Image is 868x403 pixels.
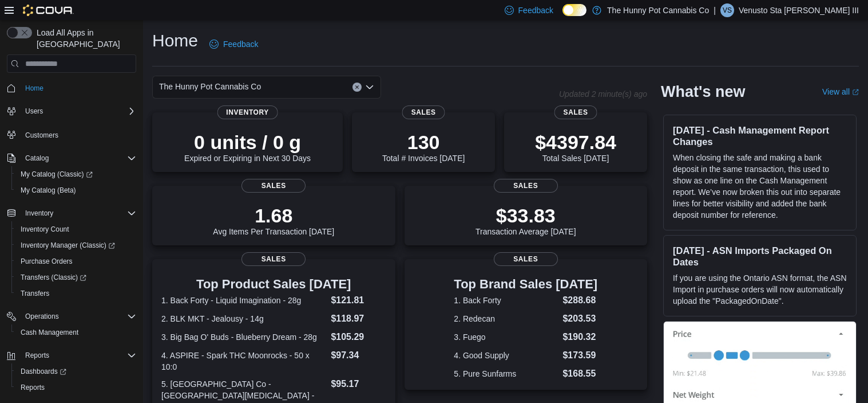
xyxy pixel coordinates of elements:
[11,237,141,253] a: Inventory Manager (Classic)
[25,131,58,140] span: Customers
[241,179,306,193] span: Sales
[21,328,78,337] span: Cash Management
[213,204,334,236] div: Avg Items Per Transaction [DATE]
[21,241,115,250] span: Inventory Manager (Classic)
[352,83,362,92] button: Clear input
[331,294,386,307] dd: $121.81
[562,312,597,326] dd: $203.53
[673,124,847,147] h3: [DATE] - Cash Management Report Changes
[454,277,597,291] h3: Top Brand Sales [DATE]
[161,295,326,306] dt: 1. Back Forty - Liquid Imagination - 28g
[152,29,198,52] h1: Home
[2,80,141,96] button: Home
[2,347,141,363] button: Reports
[673,245,847,268] h3: [DATE] - ASN Imports Packaged On Dates
[562,4,586,16] input: Dark Mode
[739,3,859,17] p: Venusto Sta [PERSON_NAME] III
[16,222,74,236] a: Inventory Count
[21,225,69,234] span: Inventory Count
[11,379,141,396] button: Reports
[21,206,136,220] span: Inventory
[21,257,73,266] span: Purchase Orders
[475,204,576,227] p: $33.83
[184,131,311,154] p: 0 units / 0 g
[16,271,136,284] span: Transfers (Classic)
[2,103,141,119] button: Users
[161,350,326,373] dt: 4. ASPIRE - Spark THC Moonrocks - 50 x 10:0
[11,253,141,269] button: Purchase Orders
[607,3,709,17] p: The Hunny Pot Cannabis Co
[25,209,53,218] span: Inventory
[161,313,326,324] dt: 2. BLK MKT - Jealousy - 14g
[21,81,136,95] span: Home
[11,363,141,379] a: Dashboards
[554,105,597,119] span: Sales
[852,89,859,96] svg: External link
[673,272,847,307] p: If you are using the Ontario ASN format, the ASN Import in purchase orders will now automatically...
[331,349,386,362] dd: $97.34
[21,151,53,165] button: Catalog
[16,271,91,284] a: Transfers (Classic)
[161,331,326,343] dt: 3. Big Bag O' Buds - Blueberry Dream - 28g
[11,182,141,198] button: My Catalog (Beta)
[21,367,66,376] span: Dashboards
[2,205,141,221] button: Inventory
[454,350,558,361] dt: 4. Good Supply
[21,128,63,142] a: Customers
[822,87,859,96] a: View allExternal link
[2,308,141,324] button: Operations
[21,310,136,323] span: Operations
[16,365,71,378] a: Dashboards
[184,131,311,163] div: Expired or Expiring in Next 30 Days
[241,252,306,266] span: Sales
[331,312,386,326] dd: $118.97
[559,89,647,99] p: Updated 2 minute(s) ago
[454,368,558,379] dt: 5. Pure Sunfarms
[21,81,48,95] a: Home
[11,221,141,237] button: Inventory Count
[21,383,45,392] span: Reports
[16,222,136,236] span: Inventory Count
[21,186,76,195] span: My Catalog (Beta)
[159,80,261,93] span: The Hunny Pot Cannabis Co
[21,104,136,118] span: Users
[720,3,734,17] div: Venusto Sta Maria III
[365,83,374,92] button: Open list of options
[454,313,558,324] dt: 2. Redecan
[217,105,278,119] span: Inventory
[21,170,93,179] span: My Catalog (Classic)
[25,312,59,321] span: Operations
[23,5,74,16] img: Cova
[21,151,136,165] span: Catalog
[11,166,141,182] a: My Catalog (Classic)
[16,381,136,394] span: Reports
[535,131,616,163] div: Total Sales [DATE]
[382,131,465,163] div: Total # Invoices [DATE]
[16,365,136,378] span: Dashboards
[16,183,81,197] a: My Catalog (Beta)
[21,206,58,220] button: Inventory
[16,167,136,181] span: My Catalog (Classic)
[21,104,47,118] button: Users
[562,367,597,381] dd: $168.55
[2,150,141,166] button: Catalog
[723,3,732,17] span: VS
[518,5,553,16] span: Feedback
[16,183,136,197] span: My Catalog (Beta)
[161,277,386,291] h3: Top Product Sales [DATE]
[331,330,386,344] dd: $105.29
[25,351,49,360] span: Reports
[494,252,558,266] span: Sales
[16,238,120,252] a: Inventory Manager (Classic)
[535,131,616,154] p: $4397.84
[454,295,558,306] dt: 1. Back Forty
[25,84,43,93] span: Home
[382,131,465,154] p: 130
[16,238,136,252] span: Inventory Manager (Classic)
[16,326,83,339] a: Cash Management
[2,126,141,143] button: Customers
[32,27,136,50] span: Load All Apps in [GEOGRAPHIC_DATA]
[661,83,745,101] h2: What's new
[475,204,576,236] div: Transaction Average [DATE]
